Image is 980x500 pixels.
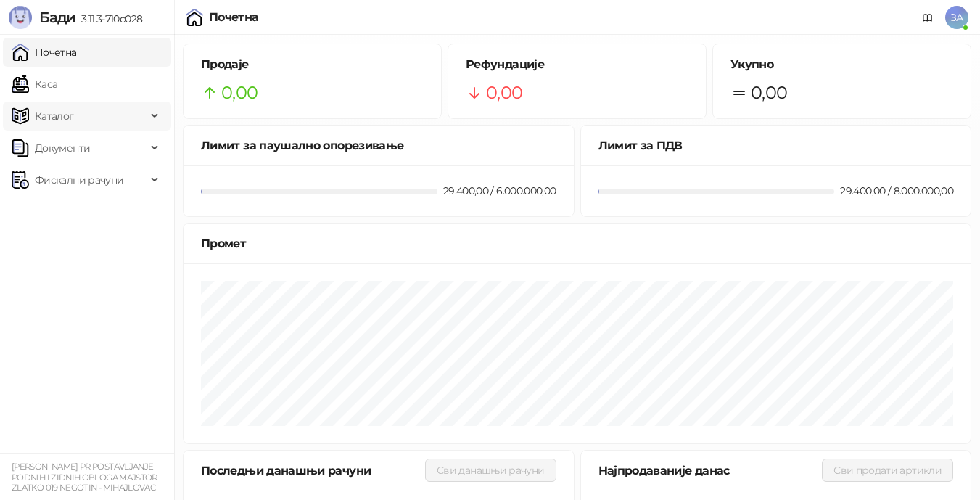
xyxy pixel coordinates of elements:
small: [PERSON_NAME] PR POSTAVLJANJE PODNIH I ZIDNIH OBLOGA MAJSTOR ZLATKO 019 NEGOTIN - MIHAJLOVAC [12,462,157,493]
button: Сви продати артикли [822,459,953,482]
div: Најпродаваније данас [598,462,823,480]
img: Logo [9,6,32,29]
span: Документи [35,134,90,163]
span: ЗА [945,6,968,29]
span: Бади [39,9,75,26]
h5: Рефундације [466,56,688,73]
div: Лимит за паушално опорезивање [201,136,556,155]
a: Каса [12,70,57,99]
span: 0,00 [751,79,787,107]
span: 0,00 [486,79,522,107]
a: Документација [916,6,939,29]
div: Почетна [209,12,259,23]
span: Фискални рачуни [35,165,123,194]
div: Промет [201,234,953,253]
h5: Продаје [201,56,424,73]
div: Лимит за ПДВ [598,136,954,155]
span: Каталог [35,102,74,131]
a: Почетна [12,38,77,67]
button: Сви данашњи рачуни [425,459,556,482]
span: 3.11.3-710c028 [75,12,142,25]
div: Последњи данашњи рачуни [201,462,425,480]
div: 29.400,00 / 8.000.000,00 [837,183,956,199]
h5: Укупно [730,56,953,73]
span: 0,00 [221,79,258,107]
div: 29.400,00 / 6.000.000,00 [440,183,559,199]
